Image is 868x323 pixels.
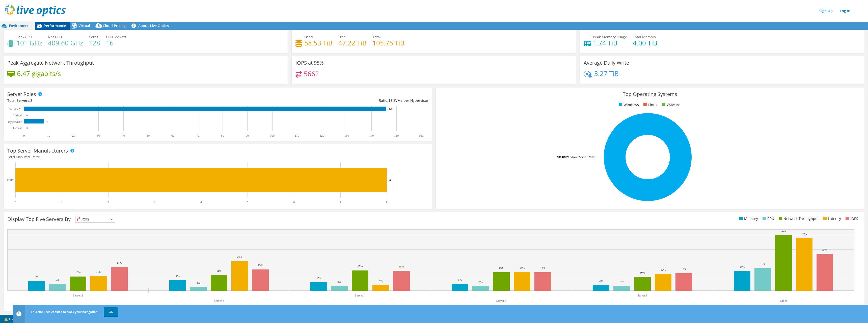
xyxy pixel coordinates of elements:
[106,35,126,39] span: CPU Sockets
[8,120,22,123] text: Hypervisor
[661,268,666,271] text: 12%
[440,91,861,97] h3: Top Operating Systems
[496,299,506,303] text: Server 5
[372,35,381,39] span: Total
[107,201,109,204] text: 2
[129,22,173,30] a: About Live Optics
[106,40,126,46] h4: 16
[246,134,249,137] text: 90
[17,71,61,76] h4: 6.47 gigabits/s
[822,216,841,221] li: Latency
[295,134,299,137] text: 110
[379,279,383,282] text: 4%
[214,299,224,303] text: Server 3
[740,265,745,268] text: 14%
[5,5,66,16] img: live_optics_svg.svg
[661,102,680,108] li: VMware
[777,216,819,221] li: Network Throughput
[599,280,603,283] text: 4%
[48,40,83,46] h4: 409.60 GHz
[61,201,63,204] text: 1
[640,271,645,274] text: 10%
[26,114,28,117] text: 0
[760,262,765,265] text: 16%
[584,60,629,66] h3: Average Daily Write
[317,276,321,279] text: 6%
[247,201,248,204] text: 5
[96,270,101,273] text: 11%
[218,98,428,103] div: Ratio: VMs per Hypervisor
[837,7,853,14] a: Log In
[419,134,423,137] text: 160
[1,316,17,322] a: 1
[40,155,42,159] span: 1
[620,280,624,283] text: 4%
[9,23,31,28] span: Environment
[200,201,202,204] text: 4
[738,216,758,221] li: Memory
[48,35,62,39] span: Net CPU
[7,98,218,103] div: Total Servers:
[358,265,363,268] text: 15%
[56,278,59,281] text: 5%
[15,201,16,204] text: 0
[147,134,150,137] text: 50
[47,134,50,137] text: 10
[103,23,126,28] span: Cloud Pricing
[540,266,545,269] text: 13%
[355,294,365,297] text: Server 4
[781,230,786,233] text: 40%
[389,108,392,110] text: 146
[196,134,199,137] text: 70
[557,155,566,159] tspan: 100.0%
[304,71,319,77] h4: 5662
[117,261,122,264] text: 17%
[681,267,686,270] text: 13%
[97,134,100,137] text: 30
[761,216,774,221] li: CPU
[11,126,22,130] text: Physical
[637,294,647,297] text: Server 8
[295,60,324,66] h3: IOPS at 95%
[642,102,657,108] li: Linux
[499,266,504,269] text: 13%
[372,40,404,46] h4: 105.75 TiB
[293,201,295,204] text: 6
[566,155,594,159] tspan: Windows Server 2019
[23,134,25,137] text: 0
[26,127,28,129] text: 0
[394,134,399,137] text: 150
[388,98,395,103] span: 18.3
[593,40,627,46] h4: 1.74 TiB
[633,40,657,46] h4: 4.00 TiB
[75,216,115,222] span: IOPS
[122,134,125,137] text: 40
[338,280,341,283] text: 4%
[13,114,22,117] text: Virtual
[171,134,174,137] text: 60
[237,255,242,258] text: 21%
[844,216,858,221] li: IOPS
[822,248,827,251] text: 27%
[7,60,94,66] h3: Peak Aggregate Network Throughput
[72,134,75,137] text: 20
[389,179,391,182] text: 8
[89,35,98,39] span: Cores
[176,275,180,278] text: 7%
[197,281,200,284] text: 3%
[16,35,32,39] span: Peak CPU
[270,134,275,137] text: 100
[7,148,68,154] h3: Top Server Manufacturers
[73,294,83,297] text: Server 1
[9,107,21,111] text: Guest VM
[520,266,525,269] text: 14%
[479,281,483,284] text: 3%
[320,134,324,137] text: 120
[399,265,404,268] text: 15%
[304,40,333,46] h4: 58.53 TiB
[817,7,835,14] a: Sign Up
[344,134,349,137] text: 130
[338,35,346,39] span: Free
[594,71,619,76] h4: 3.27 TiB
[369,134,374,137] text: 140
